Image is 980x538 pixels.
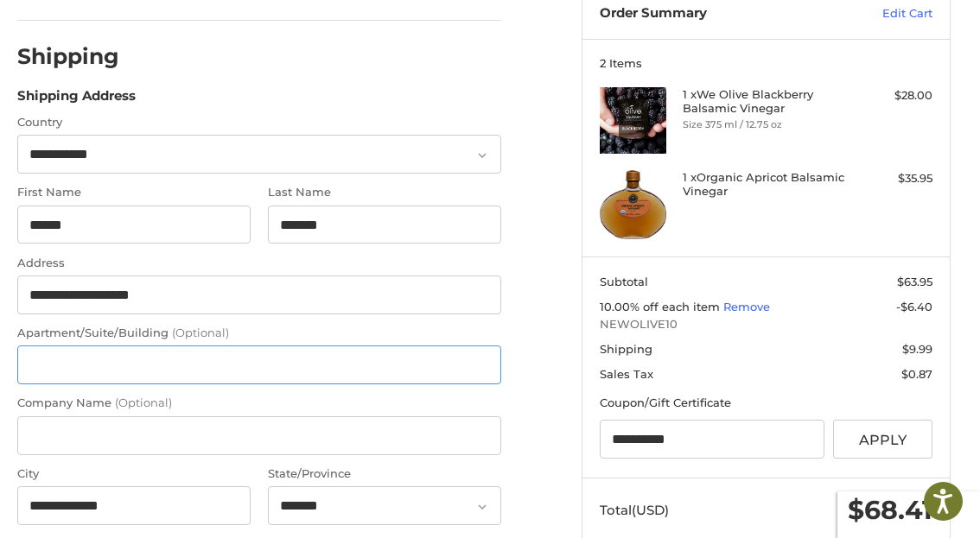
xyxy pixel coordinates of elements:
label: City [17,465,251,483]
small: (Optional) [115,396,172,409]
span: Subtotal [600,275,648,288]
span: -$6.40 [896,300,932,313]
div: Coupon/Gift Certificate [600,395,932,412]
button: Open LiveChat chat widget [199,22,220,43]
button: Apply [833,420,933,459]
h4: 1 x Organic Apricot Balsamic Vinegar [683,170,845,199]
span: $63.95 [897,275,932,288]
span: $0.87 [901,367,932,381]
label: Company Name [17,395,502,412]
span: $9.99 [902,342,932,356]
h4: 1 x We Olive Blackberry Balsamic Vinegar [683,87,845,116]
label: Last Name [268,184,502,201]
span: Shipping [600,342,652,356]
span: NEWOLIVE10 [600,316,932,333]
label: State/Province [268,465,502,483]
li: Size 375 ml / 12.75 oz [683,117,845,132]
span: Sales Tax [600,367,653,381]
span: 10.00% off each item [600,300,723,313]
p: We're away right now. Please check back later! [24,26,195,40]
label: Apartment/Suite/Building [17,325,502,342]
div: $28.00 [850,87,932,104]
label: Country [17,114,502,131]
h2: Shipping [17,43,119,70]
h3: 2 Items [600,56,932,70]
input: Gift Certificate or Coupon Code [600,420,824,459]
label: First Name [17,184,251,201]
a: Remove [723,300,770,313]
iframe: Google Customer Reviews [837,491,980,538]
span: Total (USD) [600,502,669,518]
a: Edit Cart [826,5,932,22]
label: Address [17,255,502,272]
div: $35.95 [850,170,932,187]
small: (Optional) [172,326,229,339]
h3: Order Summary [600,5,826,22]
legend: Shipping Address [17,86,136,114]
